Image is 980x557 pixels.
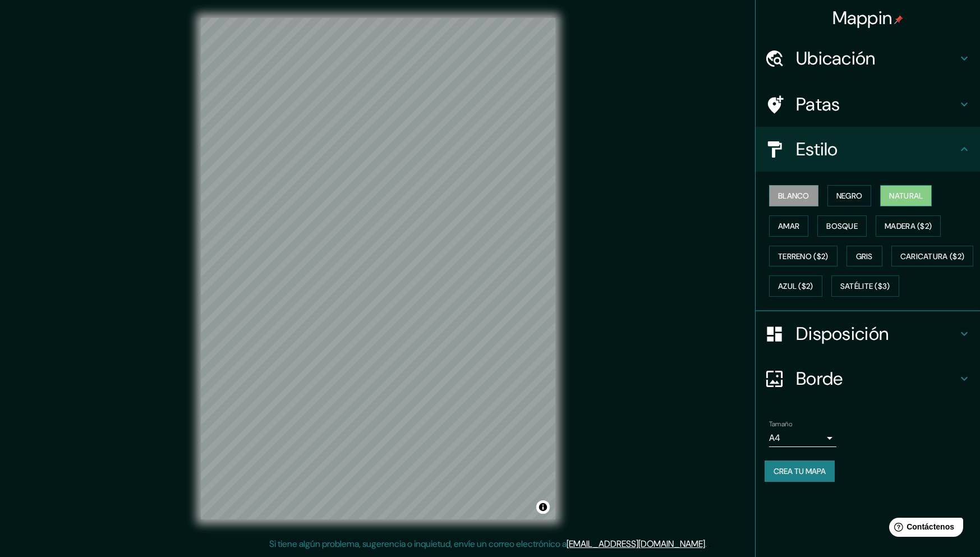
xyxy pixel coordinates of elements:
[889,191,923,201] font: Natural
[769,185,818,206] button: Blanco
[269,538,567,550] font: Si tiene algún problema, sugerencia o inquietud, envíe un correo electrónico a
[769,432,780,444] font: A4
[778,191,809,201] font: Blanco
[836,191,863,201] font: Negro
[765,461,835,482] button: Crea tu mapa
[705,538,707,550] font: .
[796,47,876,70] font: Ubicación
[756,127,980,172] div: Estilo
[891,246,974,267] button: Caricatura ($2)
[840,282,890,292] font: Satélite ($3)
[769,420,792,429] font: Tamaño
[796,322,889,346] font: Disposición
[817,215,867,237] button: Bosque
[894,15,903,24] img: pin-icon.png
[708,537,711,550] font: .
[769,215,808,237] button: Amar
[769,275,822,297] button: Azul ($2)
[567,538,705,550] a: [EMAIL_ADDRESS][DOMAIN_NAME]
[774,466,826,476] font: Crea tu mapa
[769,429,836,447] div: A4
[826,221,858,231] font: Bosque
[885,221,932,231] font: Madera ($2)
[831,275,899,297] button: Satélite ($3)
[880,513,968,545] iframe: Lanzador de widgets de ayuda
[756,356,980,401] div: Borde
[880,185,932,206] button: Natural
[778,251,829,261] font: Terreno ($2)
[900,251,965,261] font: Caricatura ($2)
[769,246,838,267] button: Terreno ($2)
[827,185,872,206] button: Negro
[778,282,813,292] font: Azul ($2)
[756,36,980,81] div: Ubicación
[707,537,708,550] font: .
[201,18,555,519] canvas: Mapa
[856,251,873,261] font: Gris
[778,221,799,231] font: Amar
[796,137,838,161] font: Estilo
[832,6,892,30] font: Mappin
[876,215,941,237] button: Madera ($2)
[536,500,550,514] button: Activar o desactivar atribución
[846,246,882,267] button: Gris
[756,311,980,356] div: Disposición
[756,82,980,127] div: Patas
[796,93,840,116] font: Patas
[796,367,843,390] font: Borde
